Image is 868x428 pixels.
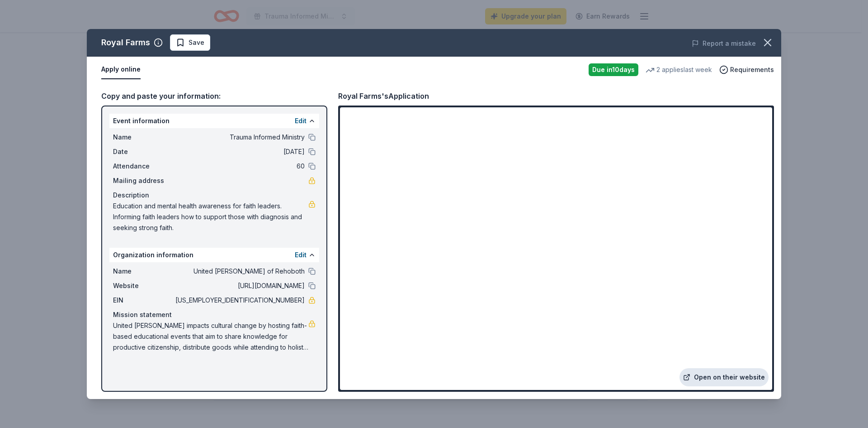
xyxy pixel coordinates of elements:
[101,60,141,79] button: Apply online
[174,266,305,277] span: United [PERSON_NAME] of Rehoboth
[692,38,756,49] button: Report a mistake
[113,201,308,233] span: Education and mental health awareness for faith leaders. Informing faith leaders how to support t...
[113,132,174,143] span: Name
[109,248,319,262] div: Organization information
[719,64,774,75] button: Requirements
[174,132,305,143] span: Trauma Informed Ministry
[189,37,204,48] span: Save
[113,266,174,277] span: Name
[295,250,307,260] button: Edit
[170,34,210,51] button: Save
[113,175,174,186] span: Mailing address
[174,280,305,291] span: [URL][DOMAIN_NAME]
[174,146,305,157] span: [DATE]
[113,295,174,306] span: EIN
[174,161,305,172] span: 60
[101,90,327,102] div: Copy and paste your information:
[679,368,769,386] a: Open on their website
[113,190,316,201] div: Description
[101,35,150,50] div: Royal Farms
[113,320,308,353] span: United [PERSON_NAME] impacts cultural change by hosting faith-based educational events that aim t...
[174,295,305,306] span: [US_EMPLOYER_IDENTIFICATION_NUMBER]
[113,309,316,320] div: Mission statement
[646,64,712,75] div: 2 applies last week
[113,146,174,157] span: Date
[113,161,174,172] span: Attendance
[730,64,774,75] span: Requirements
[295,115,307,126] button: Edit
[589,63,638,76] div: Due in 10 days
[113,280,174,291] span: Website
[109,114,319,128] div: Event information
[338,90,429,102] div: Royal Farms's Application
